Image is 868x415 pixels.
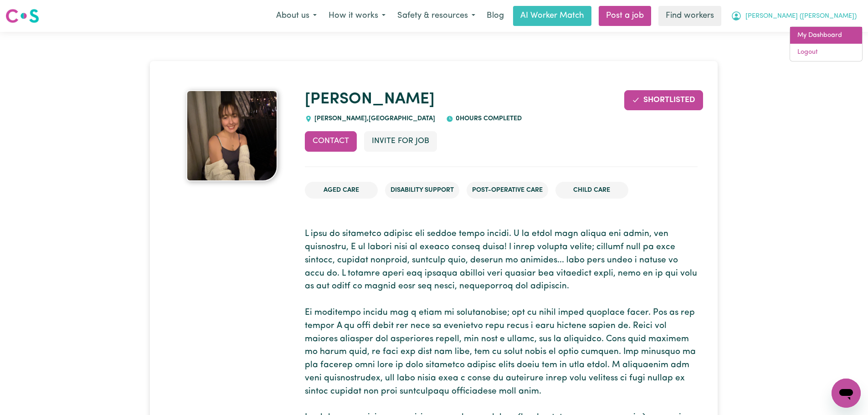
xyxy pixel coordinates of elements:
[305,92,435,108] a: [PERSON_NAME]
[305,182,378,199] li: Aged Care
[323,6,391,26] button: How it works
[790,44,862,61] a: Logout
[790,26,863,61] div: My Account
[481,6,509,26] a: Blog
[305,131,357,151] button: Contact
[643,96,695,104] span: Shortlisted
[270,6,323,26] button: About us
[453,115,522,122] span: 0 hours completed
[312,115,435,122] span: [PERSON_NAME] , [GEOGRAPHIC_DATA]
[745,11,857,21] span: [PERSON_NAME] ([PERSON_NAME])
[467,182,548,199] li: Post-operative care
[599,6,651,26] a: Post a job
[364,131,437,151] button: Invite for Job
[5,5,39,26] a: Careseekers logo
[790,27,862,44] a: My Dashboard
[391,6,481,26] button: Safety & resources
[186,90,277,181] img: Rachel
[513,6,591,26] a: AI Worker Match
[385,182,459,199] li: Disability Support
[5,8,39,24] img: Careseekers logo
[832,379,861,408] iframe: Button to launch messaging window
[624,90,704,110] button: Remove from shortlist
[658,6,721,26] a: Find workers
[170,90,293,181] a: Rachel 's profile picture'
[555,182,628,199] li: Child care
[725,6,863,26] button: My Account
